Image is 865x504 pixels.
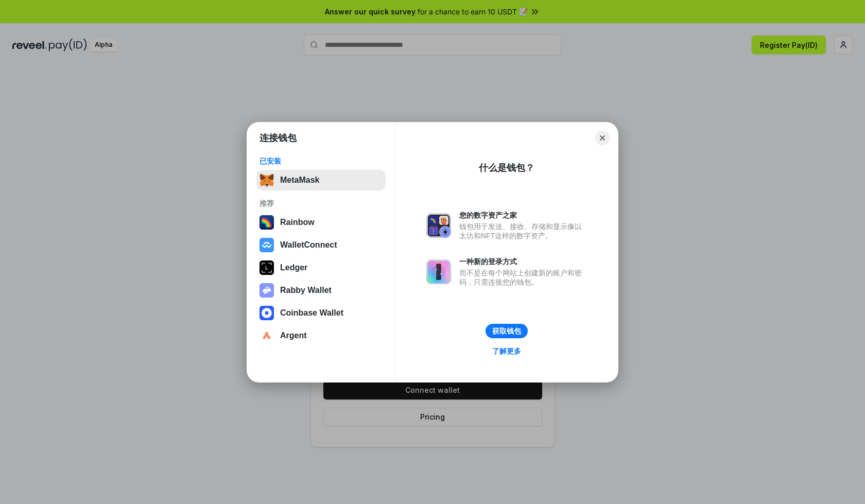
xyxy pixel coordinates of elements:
[256,235,386,255] button: WalletConnect
[595,131,610,145] button: Close
[280,331,307,340] div: Argent
[459,257,587,266] div: 一种新的登录方式
[259,215,274,230] img: svg+xml,%3Csvg%20width%3D%22120%22%20height%3D%22120%22%20viewBox%3D%220%200%20120%20120%22%20fil...
[486,324,528,338] button: 获取钱包
[259,306,274,320] img: svg+xml,%3Csvg%20width%3D%2228%22%20height%3D%2228%22%20viewBox%3D%220%200%2028%2028%22%20fill%3D...
[459,211,587,220] div: 您的数字资产之家
[492,346,521,356] div: 了解更多
[259,238,274,252] img: svg+xml,%3Csvg%20width%3D%2228%22%20height%3D%2228%22%20viewBox%3D%220%200%2028%2028%22%20fill%3D...
[256,303,386,323] button: Coinbase Wallet
[256,280,386,301] button: Rabby Wallet
[259,132,297,144] h1: 连接钱包
[259,157,383,166] div: 已安装
[280,263,307,272] div: Ledger
[426,259,451,284] img: svg+xml,%3Csvg%20xmlns%3D%22http%3A%2F%2Fwww.w3.org%2F2000%2Fsvg%22%20fill%3D%22none%22%20viewBox...
[259,199,383,208] div: 推荐
[259,283,274,298] img: svg+xml,%3Csvg%20xmlns%3D%22http%3A%2F%2Fwww.w3.org%2F2000%2Fsvg%22%20fill%3D%22none%22%20viewBox...
[259,328,274,343] img: svg+xml,%3Csvg%20width%3D%2228%22%20height%3D%2228%22%20viewBox%3D%220%200%2028%2028%22%20fill%3D...
[459,268,587,287] div: 而不是在每个网站上创建新的账户和密码，只需连接您的钱包。
[459,222,587,240] div: 钱包用于发送、接收、存储和显示像以太坊和NFT这样的数字资产。
[256,257,386,278] button: Ledger
[280,240,337,250] div: WalletConnect
[479,162,534,174] div: 什么是钱包？
[256,170,386,190] button: MetaMask
[280,176,319,185] div: MetaMask
[256,325,386,346] button: Argent
[256,212,386,233] button: Rainbow
[259,260,274,275] img: svg+xml,%3Csvg%20xmlns%3D%22http%3A%2F%2Fwww.w3.org%2F2000%2Fsvg%22%20width%3D%2228%22%20height%3...
[280,218,315,227] div: Rainbow
[492,326,521,336] div: 获取钱包
[280,308,343,318] div: Coinbase Wallet
[280,286,332,295] div: Rabby Wallet
[486,344,527,358] a: 了解更多
[259,173,274,187] img: svg+xml,%3Csvg%20fill%3D%22none%22%20height%3D%2233%22%20viewBox%3D%220%200%2035%2033%22%20width%...
[426,213,451,238] img: svg+xml,%3Csvg%20xmlns%3D%22http%3A%2F%2Fwww.w3.org%2F2000%2Fsvg%22%20fill%3D%22none%22%20viewBox...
